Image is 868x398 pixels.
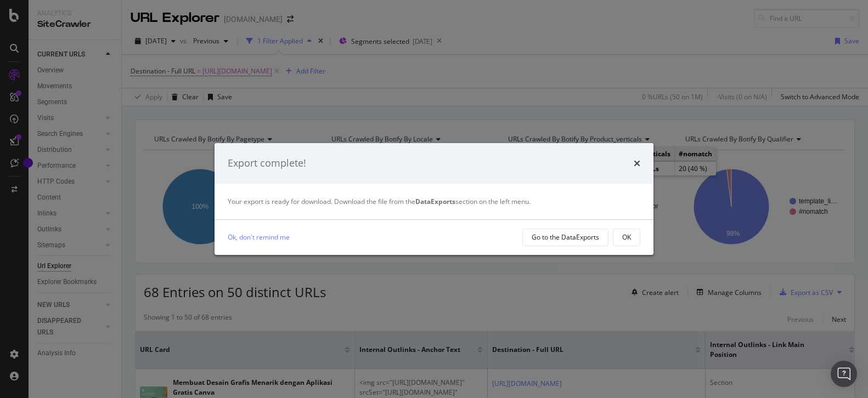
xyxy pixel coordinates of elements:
button: Go to the DataExports [522,229,608,246]
span: section on the left menu. [415,197,531,206]
div: OK [622,232,631,242]
strong: DataExports [415,197,455,206]
button: OK [613,229,640,246]
div: Go to the DataExports [532,232,599,242]
div: Export complete! [228,156,306,170]
div: Open Intercom Messenger [831,361,857,387]
div: Your export is ready for download. Download the file from the [228,197,640,206]
div: times [634,156,640,170]
a: Ok, don't remind me [228,231,290,243]
div: modal [215,143,653,255]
